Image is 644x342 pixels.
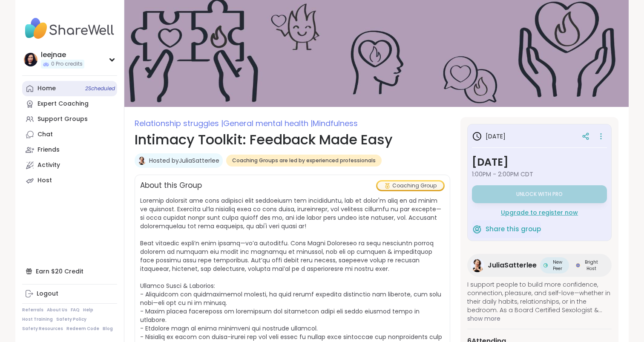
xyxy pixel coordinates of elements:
button: Share this group [472,220,541,238]
a: Redeem Code [66,326,99,332]
a: Chat [22,127,117,142]
button: Unlock with Pro [472,185,607,203]
img: JuliaSatterlee [138,156,146,165]
a: Safety Resources [22,326,63,332]
a: Host Training [22,316,53,322]
span: 0 Pro credits [51,60,83,68]
a: Safety Policy [56,316,86,322]
span: Mindfulness [313,118,358,129]
img: JuliaSatterlee [471,259,484,272]
a: Host [22,173,117,188]
h3: [DATE] [472,155,607,170]
a: Home2Scheduled [22,81,117,96]
span: I support people to build more confidence, connection, pleasure, and self-love—whether in their d... [467,280,612,314]
div: Activity [37,161,60,170]
img: New Peer [543,263,548,267]
a: JuliaSatterleeJuliaSatterleeNew PeerNew PeerBright HostBright Host [467,254,612,277]
a: About Us [47,307,67,313]
div: leejnae [41,50,84,60]
div: Friends [37,146,60,154]
span: JuliaSatterlee [488,260,537,270]
span: 2 Scheduled [85,85,115,92]
span: New Peer [549,259,566,272]
img: leejnae [24,53,37,66]
h2: About this Group [140,180,202,191]
a: Blog [103,326,113,332]
a: Activity [22,158,117,173]
h1: Intimacy Toolkit: Feedback Made Easy [135,129,450,150]
div: Earn $20 Credit [22,264,117,279]
div: Support Groups [37,115,88,124]
a: Expert Coaching [22,96,117,112]
a: Hosted byJuliaSatterlee [149,156,219,165]
a: Referrals [22,307,43,313]
img: Bright Host [576,263,580,267]
a: FAQ [71,307,80,313]
h3: [DATE] [472,131,506,141]
span: show more [467,314,612,323]
span: Relationship struggles | [135,118,223,129]
span: Unlock with Pro [516,191,563,198]
div: Coaching Group [377,181,443,190]
div: Expert Coaching [37,100,89,108]
a: Friends [22,142,117,158]
a: Support Groups [22,112,117,127]
a: Help [83,307,93,313]
span: Coaching Groups are led by experienced professionals [232,157,376,164]
span: Share this group [486,224,541,234]
div: Chat [37,130,53,139]
img: ShareWell Logomark [472,224,482,234]
a: Logout [22,286,117,302]
div: Home [37,84,56,93]
div: Logout [37,290,58,298]
span: Bright Host [582,259,601,272]
div: Host [37,176,52,185]
div: Upgrade to register now [472,208,607,217]
span: 1:00PM - 2:00PM CDT [472,170,607,178]
span: General mental health | [223,118,313,129]
img: ShareWell Nav Logo [22,14,117,43]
